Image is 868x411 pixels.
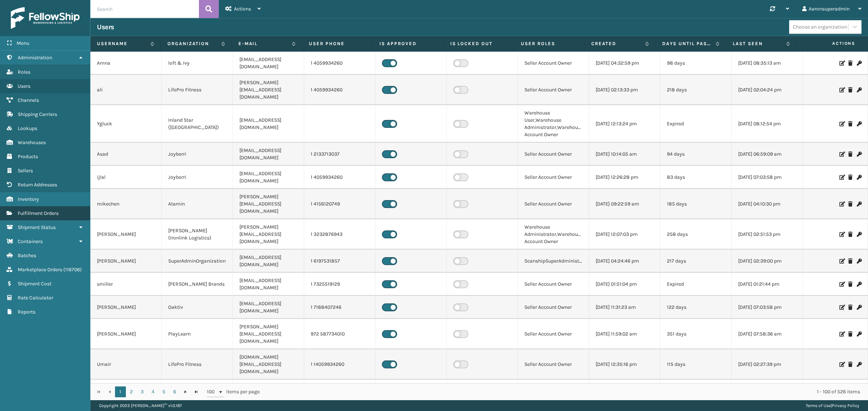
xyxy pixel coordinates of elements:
[99,400,182,411] p: Copyright 2023 [PERSON_NAME]™ v 1.0.187
[304,319,375,349] td: 972 587734010
[660,166,732,189] td: 83 days
[589,349,660,380] td: [DATE] 12:35:16 pm
[233,105,304,143] td: [EMAIL_ADDRESS][DOMAIN_NAME]
[660,219,732,250] td: 258 days
[660,143,732,166] td: 94 days
[162,52,233,75] td: loft & Ivy
[518,250,589,273] td: ScanshipSuperAdministrator
[90,380,162,403] td: ijlal
[839,259,844,264] i: Edit
[18,139,46,146] span: Warehouses
[732,189,803,219] td: [DATE] 04:10:30 pm
[90,52,162,75] td: Amna
[660,380,732,403] td: 83 days
[732,296,803,319] td: [DATE] 07:03:58 pm
[90,105,162,143] td: Ygluck
[90,319,162,349] td: [PERSON_NAME]
[18,69,30,75] span: Roles
[839,87,844,92] i: Edit
[518,380,589,403] td: Seller Account Owner
[191,386,202,397] a: Go to the last page
[518,75,589,105] td: Seller Account Owner
[518,319,589,349] td: Seller Account Owner
[732,219,803,250] td: [DATE] 02:51:53 pm
[233,219,304,250] td: [PERSON_NAME][EMAIL_ADDRESS][DOMAIN_NAME]
[848,152,852,157] i: Delete
[839,305,844,310] i: Edit
[848,259,852,264] i: Delete
[162,250,233,273] td: SuperAdminOrganization
[304,52,375,75] td: 1 4059934260
[18,252,36,259] span: Batches
[732,349,803,380] td: [DATE] 02:27:39 pm
[270,388,860,395] div: 1 - 100 of 526 items
[304,273,375,296] td: 1 7325519129
[732,75,803,105] td: [DATE] 02:04:24 pm
[839,282,844,287] i: Edit
[63,267,82,273] span: ( 116706 )
[589,319,660,349] td: [DATE] 11:59:02 am
[115,386,126,397] a: 1
[162,296,233,319] td: Oaktiv
[304,380,375,403] td: 1 4059934260
[732,380,803,403] td: [DATE] 07:03:58 pm
[162,143,233,166] td: Joyberri
[18,111,57,117] span: Shipping Carriers
[162,319,233,349] td: PlayLearn
[18,55,52,61] span: Administration
[857,61,861,66] i: Change Password
[97,40,147,47] label: Username
[660,319,732,349] td: 351 days
[233,273,304,296] td: [EMAIL_ADDRESS][DOMAIN_NAME]
[832,403,859,408] a: Privacy Policy
[90,273,162,296] td: smiller
[233,250,304,273] td: [EMAIL_ADDRESS][DOMAIN_NAME]
[169,386,180,397] a: 6
[18,153,38,160] span: Products
[848,202,852,207] i: Delete
[857,282,861,287] i: Change Password
[207,386,260,397] span: items per page
[233,52,304,75] td: [EMAIL_ADDRESS][DOMAIN_NAME]
[589,189,660,219] td: [DATE] 09:22:59 am
[518,52,589,75] td: Seller Account Owner
[233,296,304,319] td: [EMAIL_ADDRESS][DOMAIN_NAME]
[18,295,53,301] span: Rate Calculator
[591,40,641,47] label: Created
[857,175,861,180] i: Change Password
[309,40,366,47] label: User phone
[18,238,43,245] span: Containers
[167,40,217,47] label: Organization
[660,296,732,319] td: 122 days
[304,219,375,250] td: 1 3232876943
[589,250,660,273] td: [DATE] 04:24:46 pm
[732,105,803,143] td: [DATE] 08:12:54 pm
[848,87,852,92] i: Delete
[90,349,162,380] td: Umair
[857,332,861,337] i: Change Password
[162,166,233,189] td: Joyberri
[732,250,803,273] td: [DATE] 02:39:00 pm
[839,121,844,126] i: Edit
[660,75,732,105] td: 218 days
[660,189,732,219] td: 185 days
[793,23,847,31] div: Choose an organization
[162,105,233,143] td: Inland Star ([GEOGRAPHIC_DATA])
[233,319,304,349] td: [PERSON_NAME][EMAIL_ADDRESS][DOMAIN_NAME]
[304,189,375,219] td: 1 4156120749
[180,386,191,397] a: Go to the next page
[589,166,660,189] td: [DATE] 12:26:28 pm
[18,281,51,287] span: Shipment Cost
[17,40,29,46] span: Menu
[660,250,732,273] td: 217 days
[857,362,861,367] i: Change Password
[518,219,589,250] td: Warehouse Administrator,Warehouse Account Owner
[518,143,589,166] td: Seller Account Owner
[233,166,304,189] td: [EMAIL_ADDRESS][DOMAIN_NAME]
[97,23,114,31] h3: Users
[857,305,861,310] i: Change Password
[839,61,844,66] i: Edit
[732,319,803,349] td: [DATE] 07:58:36 am
[148,386,158,397] a: 4
[848,175,852,180] i: Delete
